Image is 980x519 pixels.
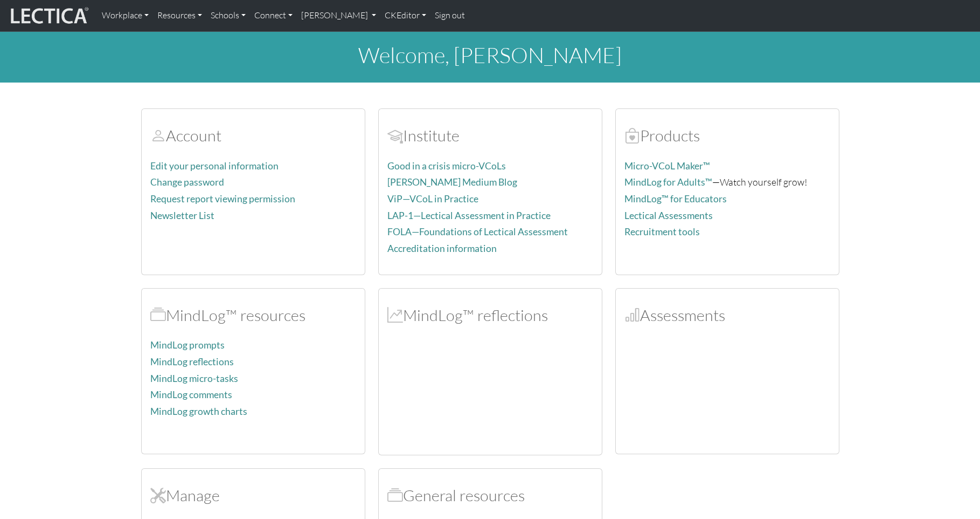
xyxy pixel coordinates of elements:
h2: Account [150,126,356,145]
a: MindLog comments [150,389,232,400]
a: Request report viewing permission [150,193,295,204]
span: Products [624,126,640,145]
h2: General resources [387,486,593,505]
a: Resources [153,4,206,27]
a: MindLog micro-tasks [150,373,238,384]
a: MindLog growth charts [150,406,247,417]
a: Schools [206,4,250,27]
a: Good in a crisis micro-VCoLs [387,160,506,172]
span: Account [387,126,403,145]
h2: Manage [150,486,356,505]
img: lecticalive [8,5,89,26]
a: Lectical Assessments [624,210,713,221]
h2: MindLog™ resources [150,306,356,325]
span: Assessments [624,305,640,325]
h2: Products [624,126,830,145]
h2: MindLog™ reflections [387,306,593,325]
a: Workplace [98,4,153,27]
a: CKEditor [380,4,430,27]
h2: Assessments [624,306,830,325]
a: Sign out [430,4,469,27]
a: Edit your personal information [150,160,279,172]
a: Accreditation information [387,243,497,254]
a: MindLog reflections [150,356,234,367]
p: —Watch yourself grow! [624,174,830,190]
a: [PERSON_NAME] Medium Blog [387,176,517,188]
a: Change password [150,176,224,188]
span: Account [150,126,166,145]
span: MindLog [387,305,403,325]
span: MindLog™ resources [150,305,166,325]
a: MindLog for Adults™ [624,176,712,188]
a: Connect [250,4,297,27]
a: Micro-VCoL Maker™ [624,160,710,172]
a: LAP-1—Lectical Assessment in Practice [387,210,551,221]
a: Newsletter List [150,210,214,221]
a: ViP—VCoL in Practice [387,193,478,204]
a: [PERSON_NAME] [297,4,380,27]
a: FOLA—Foundations of Lectical Assessment [387,226,568,237]
span: Manage [150,486,166,505]
a: MindLog prompts [150,339,225,351]
span: Resources [387,486,403,505]
a: Recruitment tools [624,226,700,237]
h2: Institute [387,126,593,145]
a: MindLog™ for Educators [624,193,727,204]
